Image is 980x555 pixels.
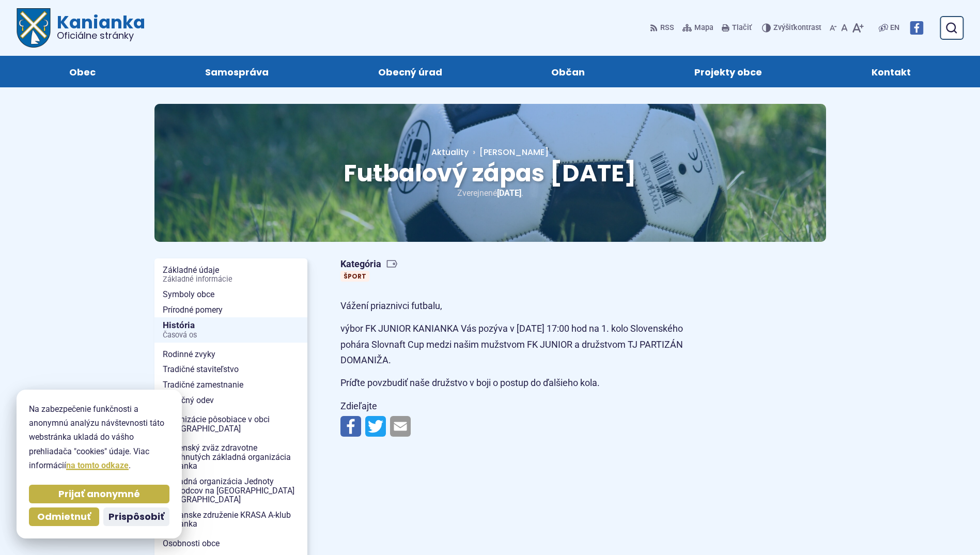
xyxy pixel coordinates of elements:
span: Kanianka [51,13,145,40]
a: Základné údajeZákladné informácie [154,263,307,287]
span: Samospráva [205,56,269,87]
a: Osobnosti obce [154,536,307,551]
p: Na zabezpečenie funkčnosti a anonymnú analýzu návštevnosti táto webstránka ukladá do vášho prehli... [29,402,169,472]
span: RSS [660,22,674,34]
span: Obecný úrad [378,56,442,87]
a: Mapa [680,17,715,39]
span: Kontakt [872,56,911,87]
span: Základné údaje [163,263,299,287]
span: Prírodné pomery [163,302,299,318]
a: RSS [650,17,676,39]
span: Organizácie pôsobiace v obci [GEOGRAPHIC_DATA] [163,412,299,436]
p: Príďte povzbudiť naše družstvo v boji o postup do ďalšieho kola. [340,375,707,391]
span: EN [890,22,899,34]
button: Odmietnuť [29,507,99,526]
button: Tlačiť [720,17,754,39]
span: Tradičný odev [163,393,299,408]
button: Zvýšiťkontrast [762,17,823,39]
a: Základná organizácia Jednoty dôchodcov na [GEOGRAPHIC_DATA] [GEOGRAPHIC_DATA] [154,474,307,507]
a: Tradičné zamestnanie [154,377,307,393]
a: Logo Kanianka, prejsť na domovskú stránku. [17,8,145,48]
span: Základné informácie [163,275,299,284]
a: Obec [25,56,140,87]
span: Občan [551,56,585,87]
span: História [163,317,299,343]
span: Tradičné zamestnanie [163,377,299,393]
a: EN [888,22,901,34]
span: Mapa [694,22,713,34]
a: [PERSON_NAME] [469,146,549,158]
span: Prijať anonymné [58,488,140,500]
span: Oficiálne stránky [57,31,145,40]
a: Prírodné pomery [154,302,307,318]
span: Prispôsobiť [108,511,164,523]
p: Zdieľajte [340,398,707,414]
span: Symboly obce [163,287,299,302]
button: Prijať anonymné [29,485,169,503]
span: Tlačiť [732,24,752,33]
a: Symboly obce [154,287,307,302]
a: na tomto odkaze [66,460,129,470]
a: Organizácie pôsobiace v obci [GEOGRAPHIC_DATA] [154,412,307,436]
img: Zdieľať na Facebooku [340,416,361,437]
span: Občianske združenie KRASA A-klub Kanianka [163,507,299,532]
span: [DATE] [497,188,521,198]
a: Kontakt [827,56,955,87]
a: Občan [507,56,630,87]
p: Zverejnené . [188,186,793,200]
p: Vážení priaznivci futbalu, [340,298,707,314]
a: Rodinné zvyky [154,347,307,362]
button: Zväčšiť veľkosť písma [850,17,866,39]
span: Obec [69,56,96,87]
a: Aktuality [431,146,469,158]
span: Projekty obce [694,56,762,87]
a: Šport [340,271,369,282]
img: Prejsť na domovskú stránku [17,8,51,48]
a: Občianske združenie KRASA A-klub Kanianka [154,507,307,532]
p: výbor FK JUNIOR KANIANKA Vás pozýva v [DATE] 17:00 hod na 1. kolo Slovenského pohára Slovnaft Cup... [340,321,707,368]
img: Prejsť na Facebook stránku [910,21,923,35]
span: Futbalový zápas [DATE] [344,157,636,190]
a: HistóriaČasová os [154,317,307,343]
button: Nastaviť pôvodnú veľkosť písma [839,17,850,39]
a: Tradičné staviteľstvo [154,362,307,377]
span: Rodinné zvyky [163,347,299,362]
span: Základná organizácia Jednoty dôchodcov na [GEOGRAPHIC_DATA] [GEOGRAPHIC_DATA] [163,474,299,507]
img: Zdieľať na Twitteri [365,416,386,437]
a: Obecný úrad [334,56,487,87]
a: Slovenský zväz zdravotne postihnutých základná organizácia Kanianka [154,440,307,474]
span: Odmietnuť [37,511,91,523]
a: Samospráva [161,56,313,87]
span: Tradičné staviteľstvo [163,362,299,377]
span: Časová os [163,331,299,340]
span: [PERSON_NAME] [479,146,549,158]
button: Zmenšiť veľkosť písma [828,17,839,39]
span: Slovenský zväz zdravotne postihnutých základná organizácia Kanianka [163,440,299,474]
img: Zdieľať e-mailom [390,416,411,437]
button: Prispôsobiť [103,507,169,526]
span: Kategória [340,258,398,270]
span: Zvýšiť [773,23,794,32]
span: Osobnosti obce [163,536,299,551]
a: Tradičný odev [154,393,307,408]
span: kontrast [773,24,821,33]
a: Projekty obce [650,56,806,87]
